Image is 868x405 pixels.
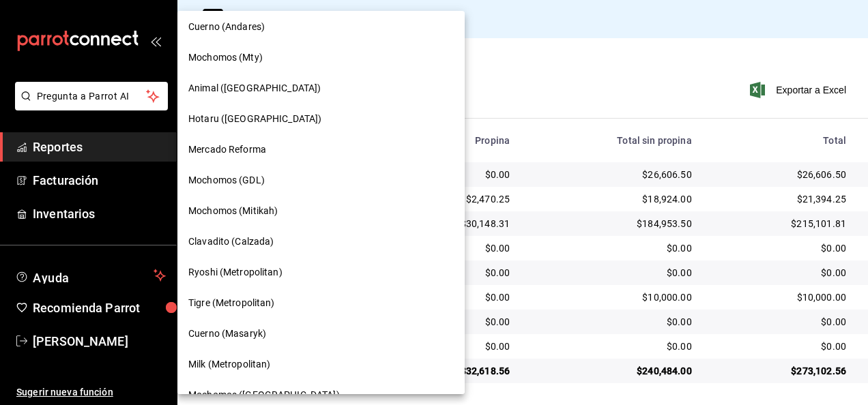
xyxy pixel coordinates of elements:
span: Mochomos (GDL) [188,173,265,187]
span: Mochomos (Mty) [188,50,263,65]
span: Mercado Reforma [188,142,266,157]
span: Cuerno (Masaryk) [188,327,266,341]
span: Mochomos ([GEOGRAPHIC_DATA]) [188,388,340,402]
div: Tigre (Metropolitan) [177,288,465,318]
span: Ryoshi (Metropolitan) [188,265,283,280]
div: Mochomos (Mitikah) [177,196,465,226]
span: Mochomos (Mitikah) [188,204,278,218]
div: Mercado Reforma [177,134,465,165]
div: Clavadito (Calzada) [177,226,465,257]
div: Cuerno (Masaryk) [177,318,465,349]
div: Hotaru ([GEOGRAPHIC_DATA]) [177,104,465,134]
span: Hotaru ([GEOGRAPHIC_DATA]) [188,112,321,126]
div: Cuerno (Andares) [177,12,465,42]
div: Ryoshi (Metropolitan) [177,257,465,288]
div: Mochomos (GDL) [177,165,465,196]
span: Milk (Metropolitan) [188,357,271,372]
div: Milk (Metropolitan) [177,349,465,380]
span: Cuerno (Andares) [188,20,265,34]
span: Clavadito (Calzada) [188,235,274,249]
span: Tigre (Metropolitan) [188,296,275,310]
span: Animal ([GEOGRAPHIC_DATA]) [188,81,321,95]
div: Mochomos (Mty) [177,42,465,73]
div: Animal ([GEOGRAPHIC_DATA]) [177,73,465,104]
